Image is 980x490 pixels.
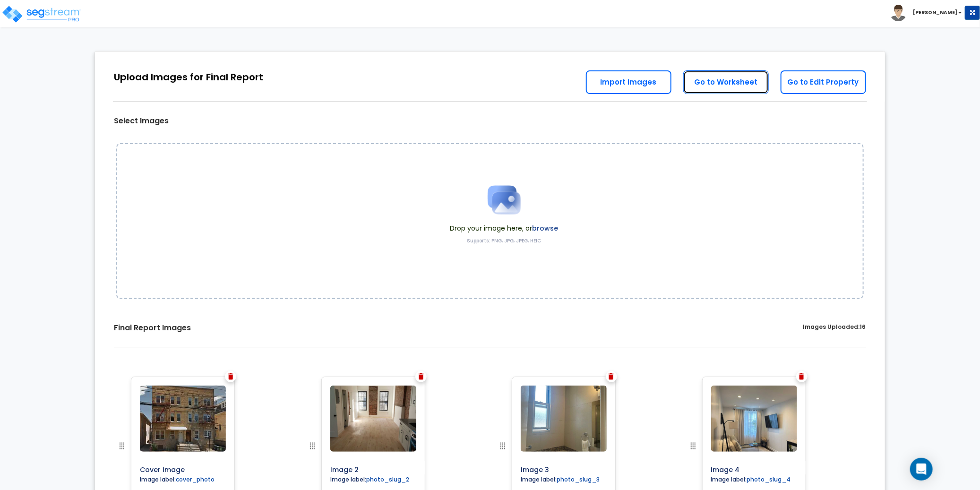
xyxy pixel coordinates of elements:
[910,458,933,481] div: Open Intercom Messenger
[450,224,558,233] span: Drop your image here, or
[176,475,215,483] label: cover_photo
[114,116,169,127] label: Select Images
[327,475,413,486] label: Image label:
[913,9,957,16] b: [PERSON_NAME]
[116,440,128,452] img: drag handle
[803,323,866,334] label: Images Uploaded:
[1,5,82,24] img: logo_pro_r.png
[586,70,671,94] a: Import Images
[497,440,508,452] img: drag handle
[114,70,263,84] div: Upload Images for Final Report
[781,70,866,94] a: Go to Edit Property
[136,475,218,486] label: Image label:
[532,224,558,233] label: browse
[557,475,600,483] label: photo_slug_3
[688,440,699,452] img: drag handle
[747,475,791,483] label: photo_slug_4
[609,373,614,380] img: Trash Icon
[307,440,318,452] img: drag handle
[890,5,907,21] img: avatar.png
[799,373,804,380] img: Trash Icon
[228,373,233,380] img: Trash Icon
[860,323,866,331] span: 16
[366,475,409,483] label: photo_slug_2
[467,238,541,244] label: Supports: PNG, JPG, JPEG, HEIC
[419,373,424,380] img: Trash Icon
[481,176,528,224] img: Upload Icon
[707,475,795,486] label: Image label:
[114,323,191,334] label: Final Report Images
[517,475,603,486] label: Image label:
[683,70,769,94] a: Go to Worksheet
